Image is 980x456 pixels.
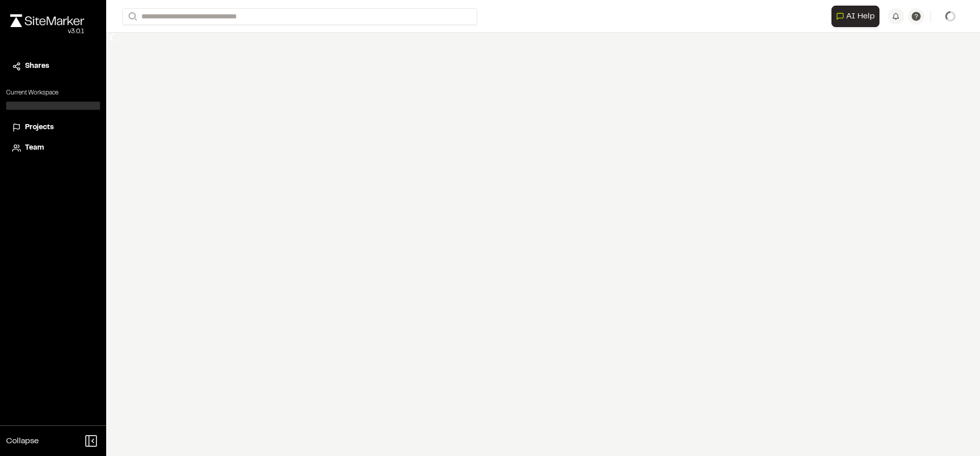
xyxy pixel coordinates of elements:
div: Oh geez...please don't... [10,27,84,36]
div: Open AI Assistant [831,6,884,27]
a: Team [12,142,94,154]
a: Shares [12,61,94,72]
span: Collapse [6,435,39,447]
button: Search [122,8,141,25]
a: Projects [12,122,94,133]
img: rebrand.png [10,14,84,27]
span: Team [25,142,44,154]
p: Current Workspace [6,88,100,98]
span: Shares [25,61,49,72]
span: Projects [25,122,54,133]
button: Open AI Assistant [831,6,879,27]
span: AI Help [846,10,875,22]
